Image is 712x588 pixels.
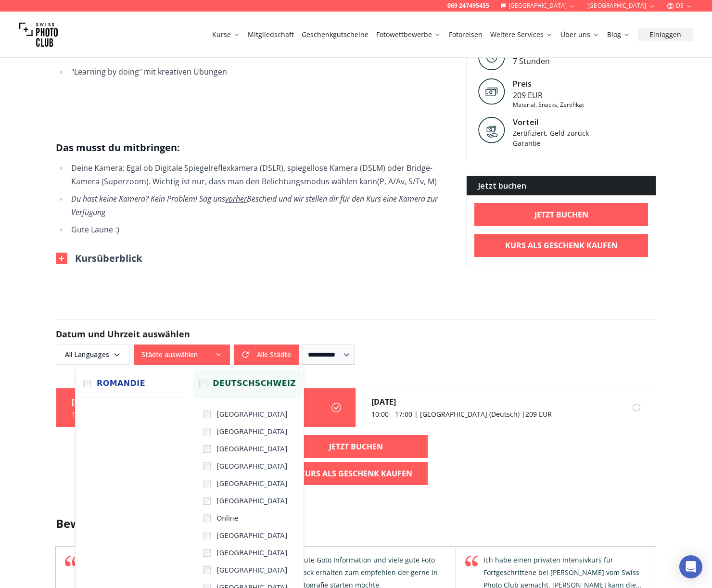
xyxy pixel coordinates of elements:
[371,396,552,408] div: [DATE]
[244,28,298,41] button: Mitgliedschaft
[513,89,584,101] div: 209 EUR
[97,378,145,389] span: Romandie
[68,223,451,236] li: Gute Laune :)
[300,468,412,479] b: Kurs als Geschenk kaufen
[284,435,428,458] a: Jetzt buchen
[490,30,553,39] a: Weitere Services
[607,30,630,39] a: Blog
[474,234,648,257] a: Kurs als Geschenk kaufen
[298,28,372,41] button: Geschenkgutscheine
[56,516,656,531] h3: Bewertungen
[216,427,287,436] span: [GEOGRAPHIC_DATA]
[199,380,207,387] input: Deutschschweiz
[216,496,287,506] span: [GEOGRAPHIC_DATA]
[329,441,383,452] b: Jetzt buchen
[216,444,287,454] span: [GEOGRAPHIC_DATA]
[371,409,552,419] div: 10:00 - 17:00 | [GEOGRAPHIC_DATA] (Deutsch) | 209 EUR
[478,116,505,143] img: Vorteil
[679,555,702,578] div: Open Intercom Messenger
[557,28,603,41] button: Über uns
[216,461,287,471] span: [GEOGRAPHIC_DATA]
[474,203,648,226] a: Jetzt buchen
[203,428,211,435] input: [GEOGRAPHIC_DATA]
[302,30,369,39] a: Geschenkgutscheine
[513,55,550,67] div: 7 Stunden
[83,380,91,387] input: Romandie
[248,30,294,39] a: Mitgliedschaft
[203,410,211,418] input: [GEOGRAPHIC_DATA]
[372,28,445,41] button: Fotowettbewerbe
[216,513,238,523] span: Online
[505,240,618,251] b: Kurs als Geschenk kaufen
[68,161,451,188] li: Deine Kamera: Egal ob Digitale Spiegelreflexkamera ( (P, A/Av, S/Tv, M)
[203,480,211,487] input: [GEOGRAPHIC_DATA]
[376,30,441,39] a: Fotowettbewerbe
[203,532,211,539] input: [GEOGRAPHIC_DATA]
[216,548,287,558] span: [GEOGRAPHIC_DATA]
[603,28,634,41] button: Blog
[638,28,693,41] button: Einloggen
[284,462,428,485] a: Kurs als Geschenk kaufen
[208,28,244,41] button: Kurse
[57,346,128,363] span: All Languages
[203,514,211,522] input: Online
[56,327,656,341] h2: Datum und Uhrzeit auswählen
[72,409,252,419] div: 10:00 - 17:00 | [GEOGRAPHIC_DATA] (Deutsch) | 209 EUR
[212,30,240,39] a: Kurse
[447,2,489,10] a: 069 247495455
[478,78,505,105] img: Preis
[56,141,180,154] strong: Das musst du mitbringen:
[213,378,296,389] span: Deutschschweiz
[203,497,211,505] input: [GEOGRAPHIC_DATA]
[68,65,451,78] li: "Learning by doing" mit kreativen Übungen
[203,549,211,557] input: [GEOGRAPHIC_DATA]
[203,462,211,470] input: [GEOGRAPHIC_DATA]
[19,15,58,54] img: Swiss photo club
[56,252,142,265] button: Kursüberblick
[513,116,595,128] div: Vorteil
[71,193,438,217] em: Du hast keine Kamera? Kein Problem! Sag uns Bescheid und wir stellen dir für den Kurs eine Kamera...
[513,128,595,148] div: Zertifiziert, Geld-zurück-Garantie
[216,479,287,488] span: [GEOGRAPHIC_DATA]
[216,409,287,419] span: [GEOGRAPHIC_DATA]
[216,565,287,575] span: [GEOGRAPHIC_DATA]
[534,209,588,220] b: Jetzt buchen
[467,176,656,195] div: Jetzt buchen
[72,396,252,408] div: [DATE]
[203,445,211,453] input: [GEOGRAPHIC_DATA]
[225,193,247,204] u: vorher
[513,78,584,89] div: Preis
[449,30,483,39] a: Fotoreisen
[216,531,287,540] span: [GEOGRAPHIC_DATA]
[234,345,299,365] button: Alle Städte
[203,566,211,574] input: [GEOGRAPHIC_DATA]
[56,345,130,365] button: All Languages
[560,30,599,39] a: Über uns
[445,28,486,41] button: Fotoreisen
[134,345,230,365] button: Städte auswählen
[56,253,67,264] img: Outline Close
[513,101,584,109] div: Material, Snacks, Zertifikat
[486,28,557,41] button: Weitere Services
